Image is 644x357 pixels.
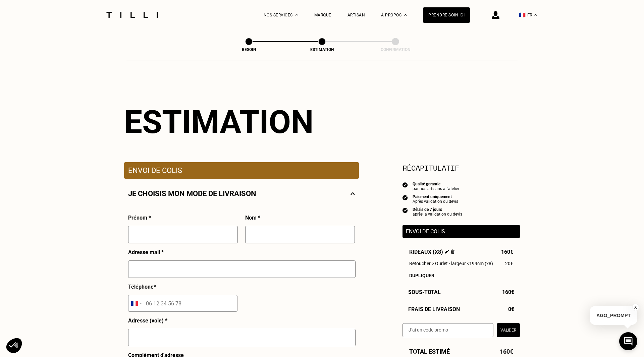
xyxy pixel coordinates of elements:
[445,249,449,254] img: Éditer
[128,249,164,255] p: Adresse mail *
[406,228,517,235] p: Envoi de colis
[413,182,459,186] div: Qualité garantie
[413,212,462,217] div: après la validation du devis
[413,199,458,204] div: Après validation du devis
[413,194,458,199] div: Paiement uniquement
[505,261,513,266] span: 20€
[104,12,160,18] img: Logo du service de couturière Tilli
[590,306,637,325] p: AGO_PROMPT
[128,166,355,175] p: Envoi de colis
[288,47,356,52] div: Estimation
[245,215,260,221] p: Nom *
[402,306,520,312] div: Frais de livraison
[413,207,462,212] div: Délais de 7 jours
[128,215,151,221] p: Prénom *
[632,304,639,311] button: X
[413,186,459,191] div: par nos artisans à l'atelier
[409,273,513,278] div: Dupliquer
[128,189,256,198] p: Je choisis mon mode de livraison
[128,295,237,312] input: 06 12 34 56 78
[497,323,520,337] button: Valider
[402,194,408,200] img: icon list info
[124,103,520,141] div: Estimation
[409,261,493,266] span: Retoucher > Ourlet - largeur <199cm (x8)
[519,12,526,18] span: 🇫🇷
[296,14,298,16] img: Menu déroulant
[215,47,282,52] div: Besoin
[402,289,520,295] div: Sous-Total
[128,295,144,311] div: Selected country
[314,13,331,17] a: Marque
[347,13,365,17] a: Artisan
[351,189,355,198] img: svg+xml;base64,PHN2ZyBmaWxsPSJub25lIiBoZWlnaHQ9IjE0IiB2aWV3Qm94PSIwIDAgMjggMTQiIHdpZHRoPSIyOCIgeG...
[402,162,520,173] section: Récapitulatif
[362,47,429,52] div: Confirmation
[404,14,407,16] img: Menu déroulant à propos
[409,249,454,255] span: Rideaux (x8)
[402,348,520,355] div: Total estimé
[402,182,408,188] img: icon list info
[502,289,514,295] span: 160€
[500,348,513,355] span: 160€
[534,14,537,16] img: menu déroulant
[492,11,499,19] img: icône connexion
[501,249,513,255] span: 160€
[423,7,470,23] a: Prendre soin ici
[402,323,493,337] input: J‘ai un code promo
[128,317,167,324] p: Adresse (voie) *
[128,284,156,290] p: Téléphone *
[451,249,454,254] img: Supprimer
[508,306,514,312] span: 0€
[402,207,408,213] img: icon list info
